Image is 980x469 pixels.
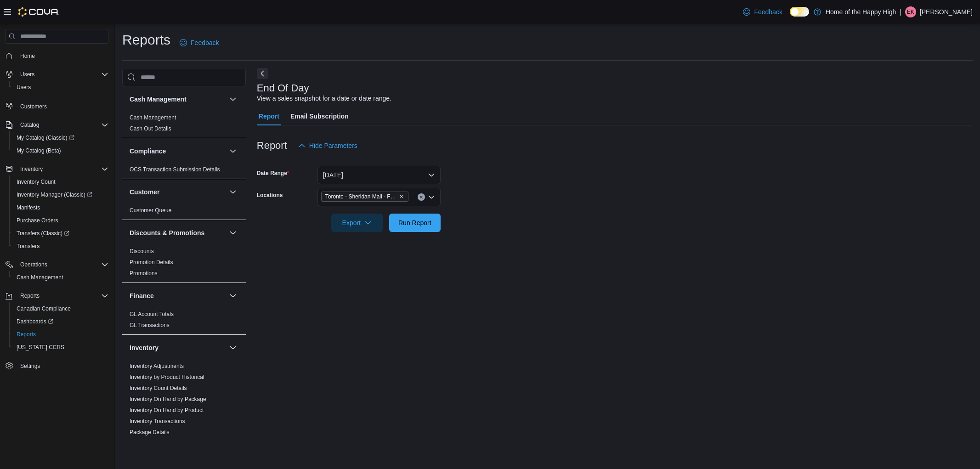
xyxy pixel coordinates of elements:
a: Transfers [13,241,43,252]
h3: End Of Day [257,83,309,94]
label: Date Range [257,170,289,177]
span: Inventory [17,164,108,175]
span: Toronto - Sheridan Mall - Fire & Flower [321,192,408,202]
p: | [900,6,901,17]
button: Settings [2,359,112,373]
button: Discounts & Promotions [227,227,238,238]
button: Hide Parameters [295,136,361,155]
span: Manifests [17,204,40,211]
a: GL Transactions [130,322,170,328]
button: Operations [2,258,112,271]
button: Discounts & Promotions [130,228,226,237]
a: Inventory Manager (Classic) [9,188,112,201]
span: [US_STATE] CCRS [17,344,64,351]
button: Export [331,214,383,232]
span: Settings [17,360,108,372]
button: Users [9,81,112,94]
button: Manifests [9,201,112,214]
span: Operations [17,259,108,270]
button: Customer [130,187,226,197]
button: Reports [17,290,43,301]
span: Manifests [13,202,108,213]
span: Customers [20,103,47,110]
a: Inventory Count [13,176,59,187]
a: Inventory by Product Historical [130,374,204,380]
span: Operations [20,261,47,268]
span: Cash Management [17,274,63,281]
p: [PERSON_NAME] [920,6,973,17]
div: Emily Krizanic-Evenden [905,6,916,17]
a: Purchase Orders [13,215,62,226]
h3: Inventory [130,343,159,352]
a: Canadian Compliance [13,303,74,314]
span: Run Report [398,218,431,227]
a: Promotion Details [130,259,173,266]
button: Compliance [227,146,238,157]
span: Inventory Count [13,176,108,187]
a: GL Account Totals [130,311,174,317]
a: My Catalog (Beta) [13,145,65,156]
span: Washington CCRS [13,342,108,353]
a: Settings [17,361,44,372]
div: View a sales snapshot for a date or date range. [257,94,391,103]
h3: Report [257,140,287,151]
span: Reports [20,292,40,299]
span: Users [13,82,108,93]
span: Dashboards [13,316,108,327]
span: My Catalog (Beta) [13,145,108,156]
span: Email Subscription [290,107,349,125]
label: Locations [257,192,283,199]
span: Inventory [20,165,43,173]
button: Inventory [227,342,238,353]
h3: Customer [130,187,159,197]
div: Cash Management [122,112,246,138]
a: Inventory Adjustments [130,363,184,369]
a: Manifests [13,202,44,213]
span: Transfers [17,243,40,250]
span: Feedback [754,7,782,17]
span: Transfers (Classic) [17,230,69,237]
button: Inventory Count [9,175,112,188]
span: Home [17,50,108,62]
span: Toronto - Sheridan Mall - Fire & Flower [325,192,397,201]
span: Promotion Details [130,259,173,266]
span: GL Transactions [130,322,170,329]
a: Discounts [130,248,154,254]
span: Inventory by Product Historical [130,373,204,381]
span: Inventory On Hand by Package [130,396,206,403]
a: Transfers (Classic) [13,228,73,239]
a: Cash Management [13,272,67,283]
h3: Cash Management [130,95,187,104]
button: Remove Toronto - Sheridan Mall - Fire & Flower from selection in this group [399,194,404,199]
span: Purchase Orders [17,217,58,224]
div: Discounts & Promotions [122,246,246,283]
a: [US_STATE] CCRS [13,342,68,353]
span: Catalog [17,119,108,130]
img: Cova [18,7,59,17]
button: Catalog [17,119,43,130]
a: Promotions [130,270,158,277]
a: Inventory Transactions [130,418,185,424]
span: Inventory Adjustments [130,362,184,370]
button: Clear input [418,193,425,201]
button: Home [2,49,112,62]
span: Customers [17,100,108,112]
h1: Reports [122,31,170,49]
div: Customer [122,205,246,220]
span: Reports [13,329,108,340]
a: Inventory Manager (Classic) [13,189,96,200]
span: Feedback [191,38,219,47]
span: Discounts [130,248,154,255]
span: Dashboards [17,318,53,325]
button: Users [17,69,38,80]
button: Reports [2,289,112,302]
a: Cash Out Details [130,125,171,132]
button: Customer [227,186,238,198]
a: Home [17,51,39,62]
button: Run Report [389,214,441,232]
a: Package Details [130,429,170,435]
div: Finance [122,309,246,334]
span: Hide Parameters [309,141,357,150]
span: Users [17,84,31,91]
